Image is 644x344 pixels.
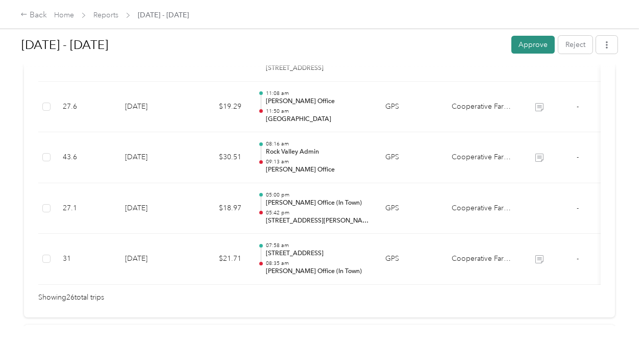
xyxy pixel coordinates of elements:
button: Reject [558,36,592,54]
a: Home [54,11,74,19]
td: Cooperative Farmers Elevator (CFE) [443,183,520,234]
td: [DATE] [117,82,188,133]
td: GPS [377,183,443,234]
span: - [577,254,579,263]
td: $30.51 [188,132,250,183]
p: 05:00 pm [266,191,369,199]
td: $21.71 [188,234,250,285]
h1: Aug 1 - 31, 2025 [21,33,504,57]
td: Cooperative Farmers Elevator (CFE) [443,132,520,183]
p: [PERSON_NAME] Office (In Town) [266,199,369,208]
td: GPS [377,82,443,133]
span: - [577,102,579,111]
p: [GEOGRAPHIC_DATA] [266,115,369,124]
p: [PERSON_NAME] Office [266,165,369,175]
p: 07:58 am [266,242,369,249]
td: [DATE] [117,234,188,285]
td: Cooperative Farmers Elevator (CFE) [443,82,520,133]
p: 09:13 am [266,158,369,165]
p: 05:42 pm [266,209,369,216]
td: 27.1 [55,183,117,234]
td: $19.29 [188,82,250,133]
td: [DATE] [117,132,188,183]
p: [STREET_ADDRESS] [266,249,369,258]
td: 27.6 [55,82,117,133]
div: Back [20,9,47,21]
p: 08:16 am [266,140,369,148]
span: - [577,153,579,161]
p: 11:08 am [266,90,369,97]
span: [DATE] - [DATE] [138,10,189,20]
p: 11:50 am [266,108,369,115]
p: Rock Valley Admin [266,148,369,157]
span: - [577,204,579,212]
p: [PERSON_NAME] Office (In Town) [266,267,369,276]
iframe: Everlance-gr Chat Button Frame [587,287,644,344]
span: Showing 26 total trips [38,292,104,303]
p: 08:35 am [266,260,369,267]
td: 31 [55,234,117,285]
td: GPS [377,234,443,285]
td: Cooperative Farmers Elevator (CFE) [443,234,520,285]
td: [DATE] [117,183,188,234]
button: Approve [511,36,555,54]
p: [STREET_ADDRESS][PERSON_NAME][US_STATE] [266,216,369,226]
td: GPS [377,132,443,183]
td: 43.6 [55,132,117,183]
td: $18.97 [188,183,250,234]
a: Reports [93,11,118,19]
p: [PERSON_NAME] Office [266,97,369,106]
